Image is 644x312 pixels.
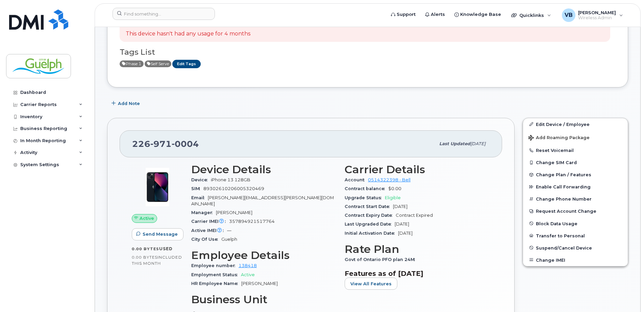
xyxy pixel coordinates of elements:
[239,263,257,268] a: 138418
[523,144,628,156] button: Reset Voicemail
[397,11,416,18] span: Support
[536,184,591,189] span: Enable Call Forwarding
[523,181,628,193] button: Enable Call Forwarding
[523,254,628,266] button: Change IMEI
[126,30,250,38] p: This device hasn't had any usage for 4 months
[113,8,215,20] input: Find something...
[241,281,278,286] span: [PERSON_NAME]
[191,163,337,176] h3: Device Details
[393,204,407,209] span: [DATE]
[395,222,409,227] span: [DATE]
[227,228,231,233] span: —
[191,186,203,191] span: SIM
[345,195,385,200] span: Upgrade Status
[386,8,420,21] a: Support
[132,246,159,251] span: 0.00 Bytes
[159,246,173,251] span: used
[439,141,470,146] span: Last updated
[345,269,490,278] h3: Features as of [DATE]
[431,11,445,18] span: Alerts
[396,213,433,218] span: Contract Expired
[460,11,501,18] span: Knowledge Base
[450,8,506,21] a: Knowledge Base
[345,231,398,236] span: Initial Activation Date
[388,186,401,191] span: $0.00
[221,237,237,242] span: Guelph
[172,60,201,68] a: Edit Tags
[523,242,628,254] button: Suspend/Cancel Device
[191,249,337,261] h3: Employee Details
[203,186,264,191] span: 89302610206005320469
[345,213,396,218] span: Contract Expiry Date
[241,272,255,277] span: Active
[420,8,450,21] a: Alerts
[191,237,221,242] span: City Of Use
[191,272,241,277] span: Employment Status
[211,177,250,182] span: iPhone 13 128GB
[191,281,241,286] span: HR Employee Name
[107,98,146,110] button: Add Note
[523,168,628,181] button: Change Plan / Features
[398,231,413,236] span: [DATE]
[345,278,397,290] button: View All Features
[345,204,393,209] span: Contract Start Date
[150,139,172,149] span: 971
[132,228,183,240] button: Send Message
[229,219,275,224] span: 357894921517764
[536,172,591,177] span: Change Plan / Features
[120,48,616,56] h3: Tags List
[523,118,628,130] a: Edit Device / Employee
[120,60,144,67] span: Active
[565,11,573,19] span: VB
[345,177,368,182] span: Account
[191,263,239,268] span: Employee number
[528,135,590,141] span: Add Roaming Package
[191,195,208,200] span: Email
[191,177,211,182] span: Device
[132,139,199,149] span: 226
[506,8,556,22] div: Quicklinks
[470,141,486,146] span: [DATE]
[345,257,418,262] span: Govt of Ontario PFO plan 24M
[172,139,199,149] span: 0004
[216,210,252,215] span: [PERSON_NAME]
[345,186,388,191] span: Contract balance
[143,231,178,237] span: Send Message
[368,177,411,182] a: 0514322398 - Bell
[578,15,616,21] span: Wireless Admin
[536,245,592,250] span: Suspend/Cancel Device
[345,243,490,255] h3: Rate Plan
[191,219,229,224] span: Carrier IMEI
[345,163,490,176] h3: Carrier Details
[523,156,628,168] button: Change SIM Card
[523,193,628,205] button: Change Phone Number
[145,60,171,67] span: Active
[140,215,154,222] span: Active
[557,8,628,22] div: Viva Batista
[523,130,628,144] button: Add Roaming Package
[523,230,628,242] button: Transfer to Personal
[578,10,616,15] span: [PERSON_NAME]
[519,12,544,18] span: Quicklinks
[137,167,178,207] img: image20231002-3703462-1ig824h.jpeg
[385,195,401,200] span: Eligible
[350,281,392,287] span: View All Features
[132,255,157,260] span: 0.00 Bytes
[191,195,334,206] span: [PERSON_NAME][EMAIL_ADDRESS][PERSON_NAME][DOMAIN_NAME]
[345,222,395,227] span: Last Upgraded Date
[191,210,216,215] span: Manager
[523,205,628,217] button: Request Account Change
[191,228,227,233] span: Active IMEI
[191,293,337,306] h3: Business Unit
[118,100,140,107] span: Add Note
[523,217,628,230] button: Block Data Usage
